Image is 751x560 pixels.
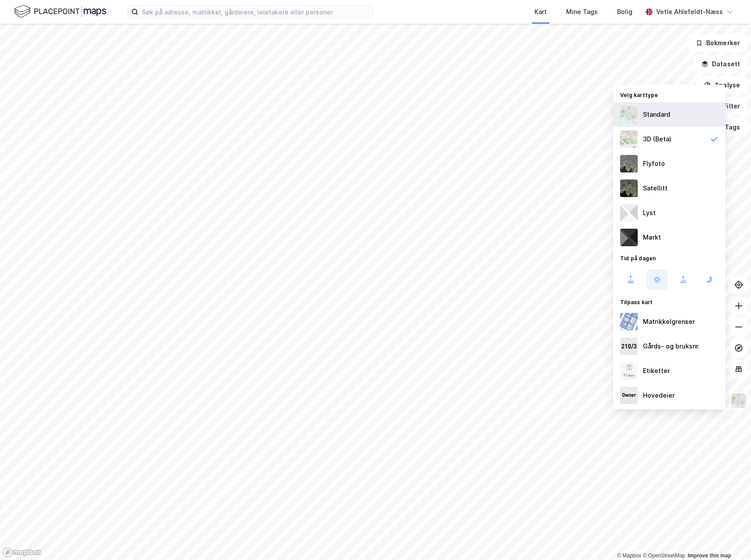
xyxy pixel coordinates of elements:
div: Tilpass kart [613,294,726,309]
img: nCdM7BzjoCAAAAAElFTkSuQmCC [620,229,638,246]
div: Tid på dagen [613,250,726,266]
div: Flyfoto [643,158,665,169]
div: Bolig [617,7,632,17]
div: Standard [643,109,670,120]
button: Bokmerker [688,34,747,52]
img: Z [730,392,747,409]
div: Mine Tags [566,7,598,17]
img: cadastreKeys.547ab17ec502f5a4ef2b.jpeg [620,337,638,355]
img: luj3wr1y2y3+OchiMxRmMxRlscgabnMEmZ7DJGWxyBpucwSZnsMkZbHIGm5zBJmewyRlscgabnMEmZ7DJGWxyBpucwSZnsMkZ... [620,204,638,222]
a: Mapbox [617,553,641,559]
div: Hovedeier [643,390,675,401]
img: logo.f888ab2527a4732fd821a326f86c7f29.svg [14,4,106,19]
img: Z [620,362,638,380]
div: Lyst [643,208,656,218]
img: majorOwner.b5e170eddb5c04bfeeff.jpeg [620,387,638,404]
button: Filter [705,97,747,115]
div: Etiketter [643,366,670,376]
div: Kontrollprogram for chat [707,518,751,560]
button: Datasett [694,55,747,73]
div: Velg karttype [613,86,726,102]
div: Vetle Ahlefeldt-Næss [656,7,723,17]
div: Matrikkelgrenser [643,316,695,327]
button: Analyse [697,76,747,94]
input: Søk på adresse, matrikkel, gårdeiere, leietakere eller personer [138,5,373,18]
img: cadastreBorders.cfe08de4b5ddd52a10de.jpeg [620,313,638,330]
img: Z [620,155,638,172]
button: Tags [707,118,747,136]
a: Mapbox homepage [3,547,41,557]
div: Mørkt [643,232,661,243]
div: Satellitt [643,183,668,194]
a: OpenStreetMap [643,553,685,559]
iframe: Chat Widget [707,518,751,560]
div: Kart [534,7,547,17]
img: Z [620,106,638,123]
img: 9k= [620,179,638,197]
div: Gårds- og bruksnr. [643,341,700,352]
img: Z [620,130,638,148]
div: 3D (Beta) [643,134,672,144]
a: Improve this map [688,553,731,559]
